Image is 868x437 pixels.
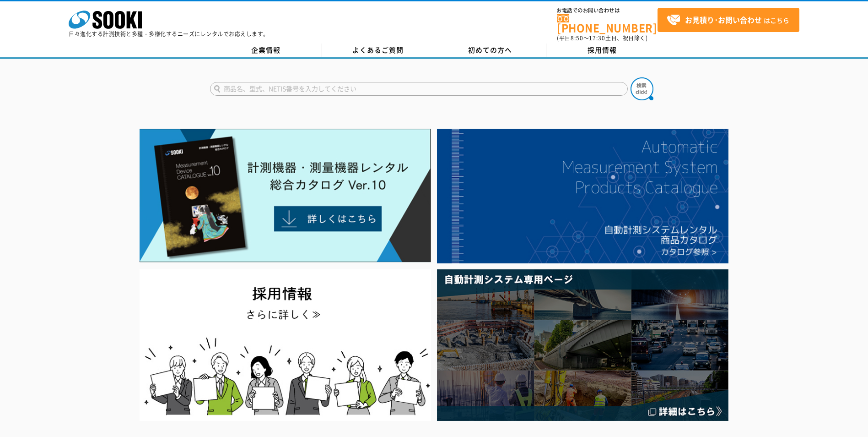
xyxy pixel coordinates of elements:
span: 初めての方へ [468,45,512,55]
a: 採用情報 [546,44,658,57]
span: はこちら [667,13,789,27]
img: 自動計測システムカタログ [437,129,728,263]
img: 自動計測システム専用ページ [437,269,728,421]
a: [PHONE_NUMBER] [557,14,658,33]
span: 17:30 [589,34,605,42]
span: お電話でのお問い合わせは [557,8,658,13]
img: SOOKI recruit [140,269,431,421]
span: 8:50 [571,34,583,42]
input: 商品名、型式、NETIS番号を入力してください [210,82,628,96]
a: 企業情報 [210,44,322,57]
a: よくあるご質問 [322,44,434,57]
a: お見積り･お問い合わせはこちら [658,8,799,32]
p: 日々進化する計測技術と多種・多様化するニーズにレンタルでお応えします。 [69,31,269,37]
span: (平日 ～ 土日、祝日除く) [557,34,647,42]
strong: お見積り･お問い合わせ [685,14,762,25]
img: Catalog Ver10 [140,129,431,262]
a: 初めての方へ [434,44,546,57]
img: btn_search.png [631,77,653,100]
